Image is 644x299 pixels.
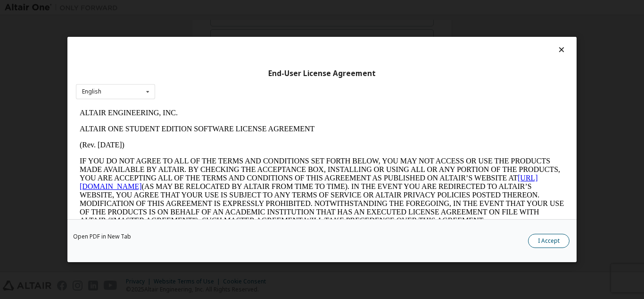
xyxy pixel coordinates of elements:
button: I Accept [528,234,570,248]
a: Open PDF in New Tab [73,234,131,239]
div: English [82,89,101,94]
div: End-User License Agreement [76,69,568,78]
p: This Altair One Student Edition Software License Agreement (“Agreement”) is between Altair Engine... [4,128,488,162]
p: ALTAIR ENGINEERING, INC. [4,4,488,12]
p: IF YOU DO NOT AGREE TO ALL OF THE TERMS AND CONDITIONS SET FORTH BELOW, YOU MAY NOT ACCESS OR USE... [4,52,488,120]
p: ALTAIR ONE STUDENT EDITION SOFTWARE LICENSE AGREEMENT [4,20,488,28]
p: (Rev. [DATE]) [4,36,488,44]
a: [URL][DOMAIN_NAME] [4,69,462,85]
